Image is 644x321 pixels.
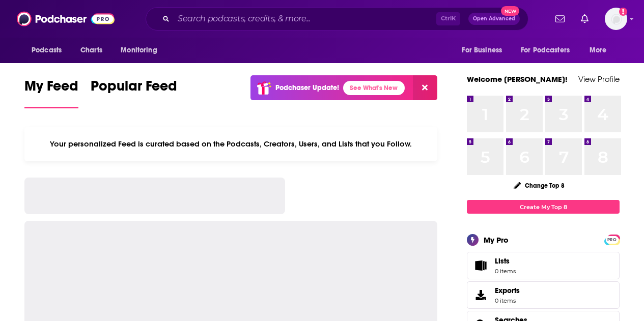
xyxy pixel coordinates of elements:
[174,11,436,27] input: Search podcasts, credits, & more...
[17,9,115,28] img: Podchaser - Follow, Share and Rate Podcasts
[495,268,516,275] span: 0 items
[578,74,620,84] a: View Profile
[343,81,405,95] a: See What's New
[74,41,108,60] a: Charts
[121,43,157,57] span: Monitoring
[32,43,62,57] span: Podcasts
[24,41,75,60] button: open menu
[514,41,584,60] button: open menu
[495,286,520,295] span: Exports
[590,43,607,57] span: More
[501,6,519,16] span: New
[146,7,528,31] div: Search podcasts, credits, & more...
[467,252,620,279] a: Lists
[91,77,177,108] a: Popular Feed
[275,83,339,92] p: Podchaser Update!
[24,77,78,101] span: My Feed
[467,200,620,214] a: Create My Top 8
[473,16,515,21] span: Open Advanced
[80,43,102,57] span: Charts
[467,281,620,309] a: Exports
[462,43,502,57] span: For Business
[436,12,460,25] span: Ctrl K
[619,8,627,16] svg: Add a profile image
[495,256,516,266] span: Lists
[468,13,520,25] button: Open AdvancedNew
[605,8,627,30] button: Show profile menu
[495,256,510,266] span: Lists
[605,8,627,30] img: User Profile
[24,77,78,108] a: My Feed
[551,10,569,27] a: Show notifications dropdown
[24,127,437,161] div: Your personalized Feed is curated based on the Podcasts, Creators, Users, and Lists that you Follow.
[495,297,520,304] span: 0 items
[467,74,568,84] a: Welcome [PERSON_NAME]!
[114,41,170,60] button: open menu
[91,77,177,101] span: Popular Feed
[455,41,515,60] button: open menu
[508,179,571,192] button: Change Top 8
[521,43,570,57] span: For Podcasters
[470,288,491,302] span: Exports
[577,10,593,27] a: Show notifications dropdown
[606,236,618,244] span: PRO
[484,235,509,245] div: My Pro
[605,8,627,30] span: Logged in as jartea
[470,258,491,273] span: Lists
[606,236,618,243] a: PRO
[582,41,620,60] button: open menu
